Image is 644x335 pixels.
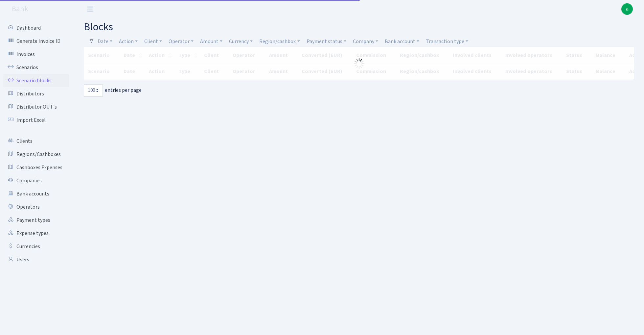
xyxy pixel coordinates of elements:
a: Payment types [3,214,69,227]
a: a [621,3,633,15]
a: Distributors [3,87,69,100]
a: Clients [3,135,69,148]
a: Company [350,36,381,47]
a: Action [116,36,140,47]
a: Expense types [3,227,69,240]
a: Generate Invoice ID [3,35,69,48]
img: Processing... [354,58,364,69]
a: Scenario blocks [3,74,69,87]
a: Import Excel [3,114,69,127]
a: Operators [3,200,69,214]
a: Regions/Cashboxes [3,148,69,161]
a: Bank accounts [3,187,69,200]
label: entries per page [84,84,142,97]
a: Users [3,253,69,266]
button: Toggle navigation [82,4,99,14]
a: Scenarios [3,61,69,74]
a: Date [95,36,115,47]
a: Client [142,36,165,47]
a: Region/cashbox [257,36,302,47]
span: blocks [84,19,113,35]
a: Cashboxes Expenses [3,161,69,174]
a: Companies [3,174,69,187]
a: Invoices [3,48,69,61]
a: Dashboard [3,21,69,35]
a: Transaction type [423,36,471,47]
a: Distributor OUT's [3,100,69,114]
select: entries per page [84,84,103,97]
a: Payment status [304,36,349,47]
a: Amount [197,36,225,47]
a: Bank account [382,36,422,47]
a: Currencies [3,240,69,253]
a: Operator [166,36,196,47]
a: Currency [226,36,255,47]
